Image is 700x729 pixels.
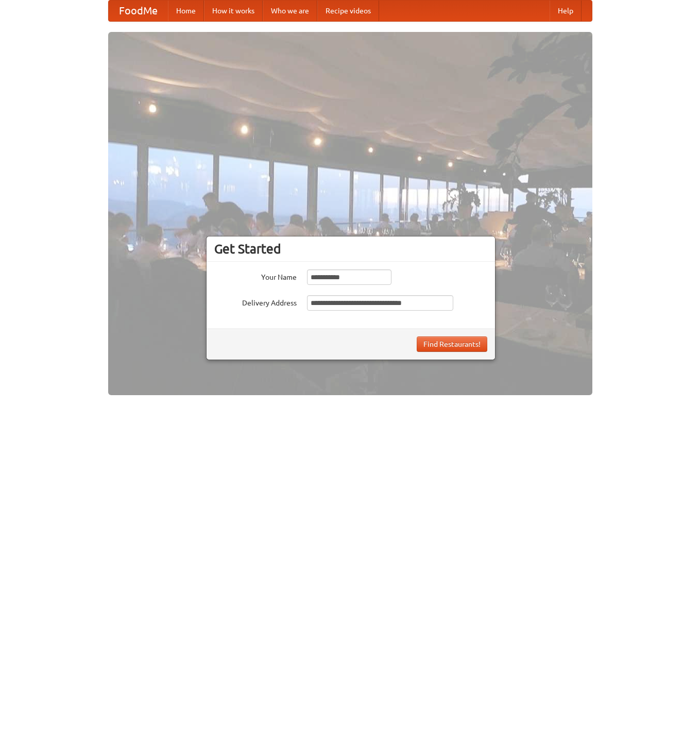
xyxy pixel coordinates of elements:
a: Help [550,1,582,21]
button: Find Restaurants! [417,336,487,352]
a: Home [168,1,204,21]
label: Delivery Address [214,295,297,308]
a: Who we are [263,1,317,21]
label: Your Name [214,269,297,282]
a: Recipe videos [317,1,379,21]
a: FoodMe [109,1,168,21]
a: How it works [204,1,263,21]
h3: Get Started [214,241,487,257]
